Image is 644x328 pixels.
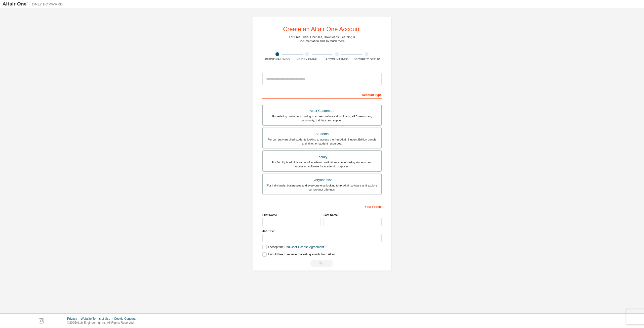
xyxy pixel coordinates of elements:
[67,317,81,321] div: Privacy
[262,245,324,249] label: I accept the
[266,154,378,161] div: Faculty
[262,202,382,210] div: Your Profile
[39,318,44,323] img: instagram.svg
[262,213,320,217] label: First Name
[289,35,355,43] div: For Free Trials, Licenses, Downloads, Learning & Documentation and so much more.
[262,252,335,257] label: I would like to receive marketing emails from Altair
[81,317,114,321] div: Website Terms of Use
[262,90,382,99] div: Account Type
[266,183,378,192] div: For individuals, businesses and everyone else looking to try Altair software and explore our prod...
[114,317,138,321] div: Cookie Consent
[266,130,378,137] div: Students
[292,57,322,61] div: Verify Email
[67,321,139,325] p: © 2025 Altair Engineering, Inc. All Rights Reserved.
[262,57,292,61] div: Personal Info
[322,57,352,61] div: Account Info
[266,137,378,146] div: For currently enrolled students looking to access the free Altair Student Edition bundle and all ...
[3,2,65,7] img: Altair One
[352,57,382,61] div: Security Setup
[266,176,378,183] div: Everyone else
[285,245,324,249] a: End-User License Agreement
[266,160,378,168] div: For faculty & administrators of academic institutions administering students and accessing softwa...
[262,260,382,267] div: Read and acccept EULA to continue
[262,229,382,233] label: Job Title
[266,107,378,114] div: Altair Customers
[324,213,382,217] label: Last Name
[266,114,378,122] div: For existing customers looking to access software downloads, HPC resources, community, trainings ...
[283,26,361,32] div: Create an Altair One Account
